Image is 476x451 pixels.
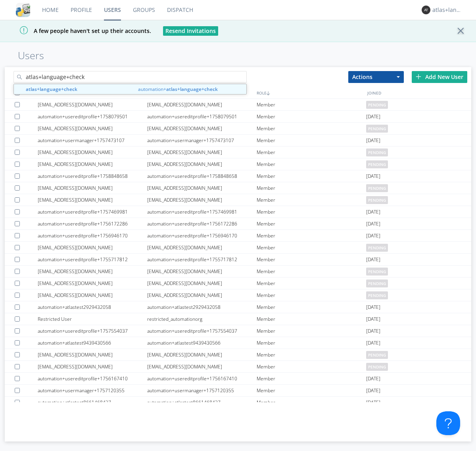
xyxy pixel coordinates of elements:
a: automation+atlastest8661468437automation+atlastest8661468437Member[DATE] [5,397,471,409]
div: [EMAIL_ADDRESS][DOMAIN_NAME] [147,278,257,289]
a: [EMAIL_ADDRESS][DOMAIN_NAME][EMAIL_ADDRESS][DOMAIN_NAME]Memberpending [5,289,471,301]
div: [EMAIL_ADDRESS][DOMAIN_NAME] [38,194,147,206]
div: [EMAIL_ADDRESS][DOMAIN_NAME] [147,123,257,134]
div: automation+atlastest2929432058 [147,301,257,313]
a: [EMAIL_ADDRESS][DOMAIN_NAME][EMAIL_ADDRESS][DOMAIN_NAME]Memberpending [5,349,471,361]
span: pending [366,196,388,204]
div: [EMAIL_ADDRESS][DOMAIN_NAME] [38,99,147,110]
a: automation+usermanager+1757120355automation+usermanager+1757120355Member[DATE] [5,385,471,397]
div: Member [257,206,366,218]
a: [EMAIL_ADDRESS][DOMAIN_NAME][EMAIL_ADDRESS][DOMAIN_NAME]Memberpending [5,266,471,278]
div: automation+usereditprofile+1757554037 [147,325,257,337]
div: Member [257,397,366,408]
a: [EMAIL_ADDRESS][DOMAIN_NAME][EMAIL_ADDRESS][DOMAIN_NAME]Memberpending [5,146,471,158]
div: automation+usereditprofile+1758848658 [38,170,147,182]
div: automation+usereditprofile+1756946170 [147,230,257,241]
div: Member [257,385,366,396]
div: Member [257,301,366,313]
div: [EMAIL_ADDRESS][DOMAIN_NAME] [38,278,147,289]
img: cddb5a64eb264b2086981ab96f4c1ba7 [16,3,30,17]
div: automation+usereditprofile+1757469981 [38,206,147,218]
span: automation+ [138,85,244,93]
div: automation+usereditprofile+1757554037 [38,325,147,337]
div: [EMAIL_ADDRESS][DOMAIN_NAME] [38,146,147,158]
span: A few people haven't set up their accounts. [6,27,151,35]
img: 373638.png [422,6,430,14]
a: [EMAIL_ADDRESS][DOMAIN_NAME][EMAIL_ADDRESS][DOMAIN_NAME]Memberpending [5,123,471,135]
span: pending [366,268,388,276]
span: [DATE] [366,301,380,313]
span: pending [366,363,388,371]
div: automation+usermanager+1757473107 [147,135,257,146]
div: [EMAIL_ADDRESS][DOMAIN_NAME] [38,289,147,301]
div: Member [257,242,366,253]
div: Member [257,313,366,325]
a: Restricted Userrestricted_automationorgMember[DATE] [5,313,471,325]
div: Member [257,325,366,337]
div: automation+usereditprofile+1756167410 [147,373,257,384]
div: [EMAIL_ADDRESS][DOMAIN_NAME] [147,361,257,372]
div: Member [257,337,366,349]
div: Member [257,349,366,360]
span: pending [366,244,388,252]
span: pending [366,184,388,192]
div: Member [257,218,366,229]
div: [EMAIL_ADDRESS][DOMAIN_NAME] [147,182,257,194]
div: Member [257,123,366,134]
span: [DATE] [366,230,380,242]
div: ROLE [255,87,365,98]
div: [EMAIL_ADDRESS][DOMAIN_NAME] [147,158,257,170]
span: [DATE] [366,170,380,182]
div: Member [257,278,366,289]
div: Member [257,158,366,170]
div: [EMAIL_ADDRESS][DOMAIN_NAME] [38,182,147,194]
a: [EMAIL_ADDRESS][DOMAIN_NAME][EMAIL_ADDRESS][DOMAIN_NAME]Memberpending [5,182,471,194]
div: automation+atlastest9439430566 [147,337,257,349]
a: automation+usereditprofile+1756167410automation+usereditprofile+1756167410Member[DATE] [5,373,471,385]
strong: atlas+language+check [166,86,218,93]
iframe: Toggle Customer Support [436,411,460,435]
a: automation+usereditprofile+1756172286automation+usereditprofile+1756172286Member[DATE] [5,218,471,230]
div: Member [257,99,366,110]
div: automation+usereditprofile+1756172286 [147,218,257,229]
span: [DATE] [366,254,380,266]
div: JOINED [365,87,476,98]
button: Actions [348,71,404,83]
a: automation+atlastest9439430566automation+atlastest9439430566Member[DATE] [5,337,471,349]
div: automation+atlastest9439430566 [38,337,147,349]
span: [DATE] [366,135,380,146]
div: Member [257,361,366,372]
div: Restricted User [38,313,147,325]
a: [EMAIL_ADDRESS][DOMAIN_NAME][EMAIL_ADDRESS][DOMAIN_NAME]Memberpending [5,194,471,206]
div: automation+usereditprofile+1756946170 [38,230,147,241]
input: Search users [13,71,247,83]
div: [EMAIL_ADDRESS][DOMAIN_NAME] [147,266,257,277]
div: [EMAIL_ADDRESS][DOMAIN_NAME] [147,99,257,110]
div: [EMAIL_ADDRESS][DOMAIN_NAME] [38,266,147,277]
a: [EMAIL_ADDRESS][DOMAIN_NAME][EMAIL_ADDRESS][DOMAIN_NAME]Memberpending [5,158,471,170]
div: Member [257,254,366,265]
div: automation+usereditprofile+1756167410 [38,373,147,384]
div: [EMAIL_ADDRESS][DOMAIN_NAME] [38,158,147,170]
div: Member [257,373,366,384]
div: automation+usereditprofile+1757469981 [147,206,257,218]
div: automation+usereditprofile+1758079501 [38,111,147,122]
span: pending [366,291,388,299]
div: atlas+language+check [432,6,462,14]
span: pending [366,351,388,359]
div: [EMAIL_ADDRESS][DOMAIN_NAME] [147,146,257,158]
div: automation+atlastest8661468437 [147,397,257,408]
a: automation+usereditprofile+1756946170automation+usereditprofile+1756946170Member[DATE] [5,230,471,242]
span: pending [366,279,388,287]
button: Resend Invitations [163,26,218,36]
div: automation+usermanager+1757473107 [38,135,147,146]
span: [DATE] [366,337,380,349]
span: pending [366,125,388,133]
a: automation+usereditprofile+1758079501automation+usereditprofile+1758079501Member[DATE] [5,111,471,123]
div: Member [257,146,366,158]
a: [EMAIL_ADDRESS][DOMAIN_NAME][EMAIL_ADDRESS][DOMAIN_NAME]Memberpending [5,99,471,111]
div: automation+usermanager+1757120355 [147,385,257,396]
div: automation+atlastest2929432058 [38,301,147,313]
div: automation+usereditprofile+1758079501 [147,111,257,122]
div: automation+atlastest8661468437 [38,397,147,408]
